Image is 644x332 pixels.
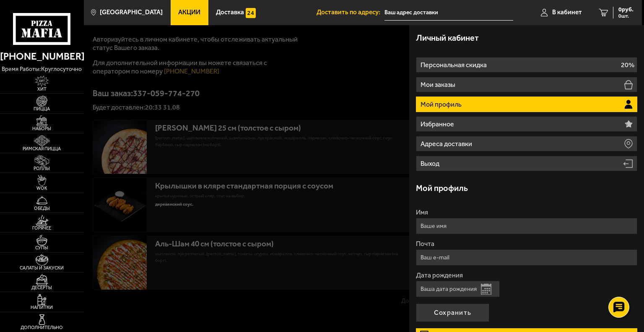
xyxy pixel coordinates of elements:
[552,9,582,16] span: В кабинет
[416,184,468,192] h3: Мой профиль
[317,9,384,16] span: Доставить по адресу:
[416,303,489,322] button: Сохранить
[384,5,513,21] span: Санкт-Петербург, улица Червонного Казачества 8
[416,272,637,279] label: Дата рождения
[421,101,463,108] p: Мой профиль
[384,5,513,21] input: Ваш адрес доставки
[416,281,500,297] input: Ваша дата рождения
[416,34,479,42] h3: Личный кабинет
[100,9,163,16] span: [GEOGRAPHIC_DATA]
[618,13,634,18] span: 0 шт.
[421,81,457,88] p: Мои заказы
[416,209,637,216] label: Имя
[416,218,637,234] input: Ваше имя
[416,241,637,247] label: Почта
[421,160,441,167] p: Выход
[421,141,474,147] p: Адреса доставки
[421,62,488,68] p: Персональная скидка
[618,7,634,13] span: 0 руб.
[621,62,634,68] p: 20%
[216,9,244,16] span: Доставка
[416,249,637,266] input: Ваш e-mail
[246,8,256,18] img: 15daf4d41897b9f0e9f617042186c801.svg
[421,121,456,128] p: Избранное
[178,9,200,16] span: Акции
[481,284,491,295] button: Открыть календарь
